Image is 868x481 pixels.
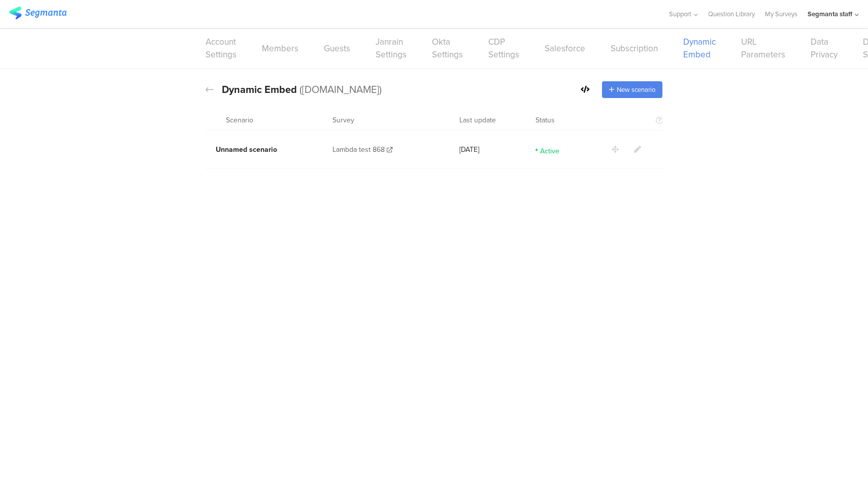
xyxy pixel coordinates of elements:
span: Survey [332,115,354,125]
a: Okta Settings [432,36,463,61]
a: Account Settings [206,36,237,61]
span: Dynamic Embed [222,82,297,97]
a: Data Privacy [811,36,838,61]
a: Subscription [611,42,658,55]
span: Status [536,115,555,125]
a: URL Parameters [741,36,785,61]
span: Unnamed scenario [216,144,277,155]
span: Active [540,146,559,154]
div: Segmanta staff [808,9,852,19]
a: Members [262,42,298,55]
span: New scenario [617,85,655,94]
a: Salesforce [545,42,585,55]
span: Scenario [226,115,253,125]
a: Janrain Settings [376,36,407,61]
a: CDP Settings [488,36,519,61]
a: Guests [324,42,350,55]
a: Lambda test 868 [332,144,392,155]
span: ([DOMAIN_NAME]) [299,82,382,97]
span: [DATE] [459,144,479,155]
span: Support [669,9,691,19]
span: Lambda test 868 [332,144,385,155]
span: Last update [459,115,496,125]
img: segmanta logo [9,7,66,19]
